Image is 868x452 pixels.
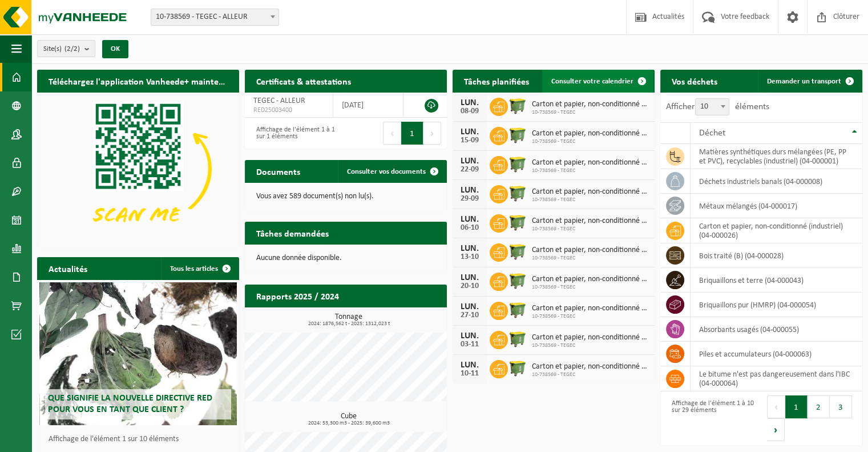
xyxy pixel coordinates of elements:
[256,254,435,262] p: Aucune donnée disponible.
[532,226,649,233] span: 10-738569 - TEGEC
[532,217,649,226] span: Carton et papier, non-conditionné (industriel)
[691,293,862,317] td: briquaillons pur (HMRP) (04-000054)
[532,304,649,313] span: Carton et papier, non-conditionné (industriel)
[767,418,785,441] button: Next
[37,257,99,279] h2: Actualités
[532,275,649,284] span: Carton et papier, non-conditionné (industriel)
[458,224,481,232] div: 06-10
[458,273,481,282] div: LUN.
[532,255,649,262] span: 10-738569 - TEGEC
[458,186,481,195] div: LUN.
[691,268,862,293] td: briquaillons et terre (04-000043)
[699,129,725,138] span: Déchet
[43,41,80,58] span: Site(s)
[532,313,649,320] span: 10-738569 - TEGEC
[251,121,340,146] div: Affichage de l'élément 1 à 1 sur 1 éléments
[245,70,362,92] h2: Certificats & attestations
[508,183,527,203] img: WB-1100-HPE-GN-50
[767,78,841,85] span: Demander un transport
[37,93,239,245] img: Download de VHEPlus App
[458,341,481,349] div: 03-11
[347,168,426,175] span: Consulter vos documents
[785,395,808,418] button: 1
[253,97,305,105] span: TEGEC - ALLEUR
[508,96,527,115] img: WB-1100-HPE-GN-50
[348,307,446,330] a: Consulter les rapports
[532,129,649,138] span: Carton et papier, non-conditionné (industriel)
[458,107,481,115] div: 08-09
[37,40,95,57] button: Site(s)(2/2)
[691,317,862,342] td: absorbants usagés (04-000055)
[691,169,862,194] td: déchets industriels banals (04-000008)
[830,395,852,418] button: 3
[251,413,447,426] h3: Cube
[551,78,633,85] span: Consulter votre calendrier
[245,160,312,182] h2: Documents
[64,45,80,53] count: (2/2)
[696,99,729,115] span: 10
[251,321,447,327] span: 2024: 1876,562 t - 2025: 1312,023 t
[808,395,830,418] button: 2
[251,421,447,426] span: 2024: 53,300 m3 - 2025: 39,600 m3
[453,70,540,92] h2: Tâches planifiées
[532,158,649,167] span: Carton et papier, non-conditionné (industriel)
[338,160,446,183] a: Consulter vos documents
[458,361,481,370] div: LUN.
[458,331,481,341] div: LUN.
[458,157,481,166] div: LUN.
[532,197,649,203] span: 10-738569 - TEGEC
[458,98,481,107] div: LUN.
[532,246,649,255] span: Carton et papier, non-conditionné (industriel)
[532,109,649,116] span: 10-738569 - TEGEC
[532,362,649,371] span: Carton et papier, non-conditionné (industriel)
[458,311,481,319] div: 27-10
[542,70,653,93] a: Consulter votre calendrier
[691,243,862,268] td: bois traité (B) (04-000028)
[245,222,340,244] h2: Tâches demandées
[508,125,527,145] img: WB-1100-HPE-GN-50
[458,195,481,203] div: 29-09
[691,342,862,366] td: Piles et accumulateurs (04-000063)
[532,333,649,342] span: Carton et papier, non-conditionné (industriel)
[458,127,481,137] div: LUN.
[253,106,324,115] span: RED25003400
[256,193,435,201] p: Vous avez 589 document(s) non lu(s).
[532,371,649,378] span: 10-738569 - TEGEC
[666,394,756,442] div: Affichage de l'élément 1 à 10 sur 29 éléments
[508,154,527,174] img: WB-1100-HPE-GN-50
[458,166,481,174] div: 22-09
[508,300,527,319] img: WB-1100-HPE-GN-50
[508,271,527,290] img: WB-1100-HPE-GN-50
[458,215,481,224] div: LUN.
[151,9,278,25] span: 10-738569 - TEGEC - ALLEUR
[48,394,212,414] span: Que signifie la nouvelle directive RED pour vous en tant que client ?
[37,70,239,92] h2: Téléchargez l'application Vanheede+ maintenant!
[758,70,861,93] a: Demander un transport
[245,285,350,307] h2: Rapports 2025 / 2024
[49,435,233,443] p: Affichage de l'élément 1 sur 10 éléments
[458,244,481,253] div: LUN.
[333,93,403,118] td: [DATE]
[508,329,527,349] img: WB-1100-HPE-GN-50
[508,213,527,232] img: WB-1100-HPE-GN-50
[458,302,481,311] div: LUN.
[458,253,481,261] div: 13-10
[423,122,441,145] button: Next
[532,167,649,174] span: 10-738569 - TEGEC
[458,282,481,290] div: 20-10
[251,313,447,327] h3: Tonnage
[695,98,729,115] span: 10
[660,70,729,92] h2: Vos déchets
[532,138,649,145] span: 10-738569 - TEGEC
[508,242,527,261] img: WB-1100-HPE-GN-50
[151,9,279,26] span: 10-738569 - TEGEC - ALLEUR
[39,282,237,425] a: Que signifie la nouvelle directive RED pour vous en tant que client ?
[767,395,785,418] button: Previous
[383,122,401,145] button: Previous
[666,102,769,111] label: Afficher éléments
[532,100,649,109] span: Carton et papier, non-conditionné (industriel)
[532,187,649,197] span: Carton et papier, non-conditionné (industriel)
[691,194,862,218] td: métaux mélangés (04-000017)
[691,366,862,391] td: Le bitume n'est pas dangereusement dans l'IBC (04-000064)
[401,122,423,145] button: 1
